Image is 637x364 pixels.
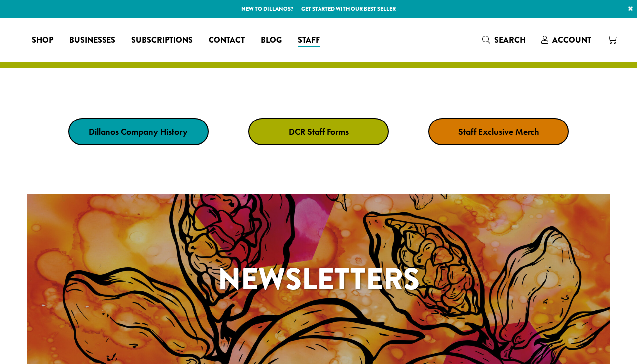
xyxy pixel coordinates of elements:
[69,34,115,47] span: Businesses
[24,32,61,48] a: Shop
[301,5,396,13] a: Get started with our best seller
[68,118,209,145] a: Dillanos Company History
[248,118,389,145] a: DCR Staff Forms
[494,34,526,46] span: Search
[289,126,349,137] strong: DCR Staff Forms
[89,126,188,137] strong: Dillanos Company History
[209,34,245,47] span: Contact
[298,34,320,47] span: Staff
[428,118,569,145] a: Staff Exclusive Merch
[552,34,591,46] span: Account
[290,32,328,48] a: Staff
[32,34,53,47] span: Shop
[458,126,539,137] strong: Staff Exclusive Merch
[474,32,533,48] a: Search
[131,34,193,47] span: Subscriptions
[27,257,610,302] h1: Newsletters
[261,34,282,47] span: Blog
